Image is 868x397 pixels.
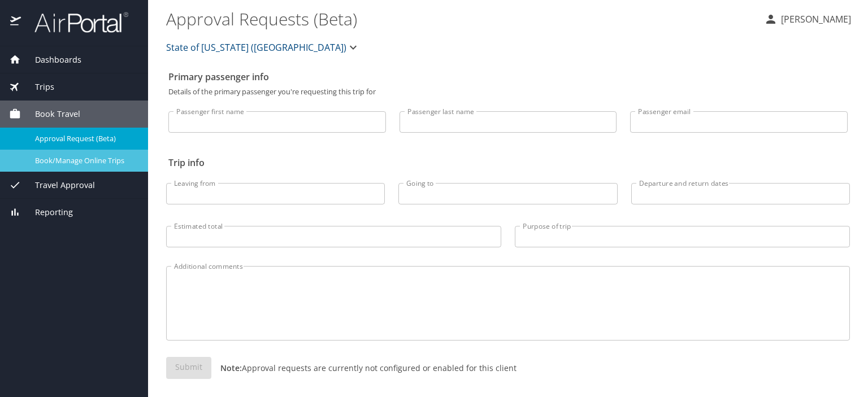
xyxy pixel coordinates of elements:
[168,68,848,86] h2: Primary passenger info
[22,11,128,33] img: airportal-logo.png
[21,81,54,93] span: Trips
[778,12,851,26] p: [PERSON_NAME]
[35,155,134,166] span: Book/Manage Online Trips
[168,154,848,172] h2: Trip info
[35,133,134,144] span: Approval Request (Beta)
[168,88,848,95] p: Details of the primary passenger you're requesting this trip for
[759,9,856,29] button: [PERSON_NAME]
[21,179,95,191] span: Travel Approval
[162,36,364,59] button: State of [US_STATE] ([GEOGRAPHIC_DATA])
[10,11,22,33] img: icon-airportal.png
[21,108,80,120] span: Book Travel
[166,40,346,55] span: State of [US_STATE] ([GEOGRAPHIC_DATA])
[21,206,73,219] span: Reporting
[166,1,755,36] h1: Approval Requests (Beta)
[211,362,517,374] p: Approval requests are currently not configured or enabled for this client
[220,363,242,373] strong: Note:
[21,54,81,66] span: Dashboards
